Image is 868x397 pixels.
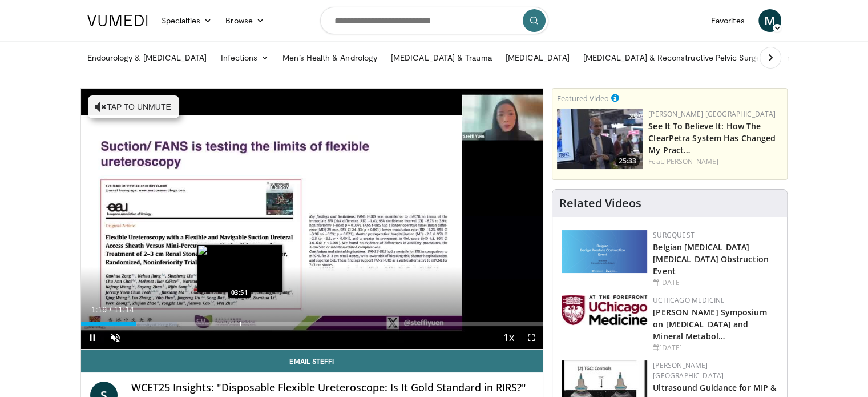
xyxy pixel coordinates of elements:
[653,360,724,380] a: [PERSON_NAME] [GEOGRAPHIC_DATA]
[653,278,778,288] div: [DATE]
[562,295,647,325] img: 5f87bdfb-7fdf-48f0-85f3-b6bcda6427bf.jpg.150x105_q85_autocrop_double_scale_upscale_version-0.2.jpg
[653,242,769,276] a: Belgian [MEDICAL_DATA] [MEDICAL_DATA] Obstruction Event
[81,322,543,326] div: Progress Bar
[81,89,543,350] video-js: Video Player
[320,7,548,34] input: Search topics, interventions
[648,109,776,119] a: [PERSON_NAME] [GEOGRAPHIC_DATA]
[384,46,499,69] a: [MEDICAL_DATA] & Trauma
[114,305,134,314] span: 11:14
[648,157,782,167] div: Feat.
[615,156,640,166] span: 25:33
[704,9,752,32] a: Favorites
[499,46,576,69] a: [MEDICAL_DATA]
[653,343,778,353] div: [DATE]
[110,305,112,314] span: /
[91,305,107,314] span: 1:19
[664,157,718,166] a: [PERSON_NAME]
[758,9,781,32] a: M
[131,382,534,394] h4: WCET25 Insights: "Disposable Flexible Ureteroscope: Is It Gold Standard in RIRS?"
[81,350,543,372] a: Email Steffi
[653,295,725,305] a: UChicago Medicine
[80,46,214,69] a: Endourology & [MEDICAL_DATA]
[104,326,127,349] button: Unmute
[557,109,643,169] a: 25:33
[155,9,219,32] a: Specialties
[653,230,695,240] a: Surgquest
[213,46,276,69] a: Infections
[88,95,179,118] button: Tap to unmute
[559,197,641,210] h4: Related Videos
[81,326,104,349] button: Pause
[562,230,647,273] img: 08d442d2-9bc4-4584-b7ef-4efa69e0f34c.png.150x105_q85_autocrop_double_scale_upscale_version-0.2.png
[648,121,776,155] a: See It To Believe It: How The ClearPetra System Has Changed My Pract…
[219,9,271,32] a: Browse
[197,244,282,292] img: image.jpeg
[87,15,148,26] img: VuMedi Logo
[497,326,520,349] button: Playback Rate
[276,46,384,69] a: Men’s Health & Andrology
[653,307,766,342] a: [PERSON_NAME] Symposium on [MEDICAL_DATA] and Mineral Metabol…
[520,326,543,349] button: Fullscreen
[576,46,774,69] a: [MEDICAL_DATA] & Reconstructive Pelvic Surgery
[557,93,609,103] small: Featured Video
[557,109,643,169] img: 47196b86-3779-4b90-b97e-820c3eda9b3b.150x105_q85_crop-smart_upscale.jpg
